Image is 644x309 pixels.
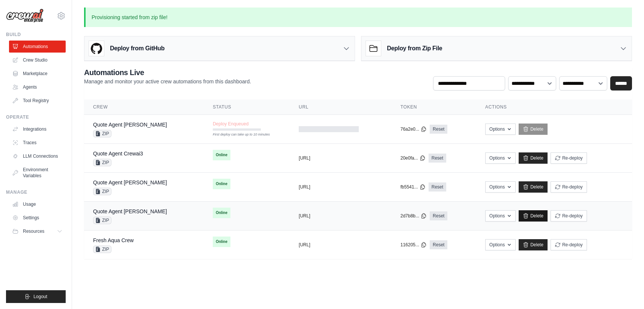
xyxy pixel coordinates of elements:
[519,152,548,164] a: Delete
[9,225,66,237] button: Resources
[23,228,44,234] span: Resources
[429,154,446,163] a: Reset
[213,132,261,137] div: First deploy can take up to 10 minutes
[84,67,251,78] h2: Automations Live
[519,239,548,250] a: Delete
[6,290,66,303] button: Logout
[400,155,426,161] button: 20e0fa...
[400,126,427,132] button: 76a2e0...
[93,188,111,195] span: ZIP
[551,181,587,193] button: Re-deploy
[93,217,111,224] span: ZIP
[9,137,66,149] a: Traces
[476,99,632,115] th: Actions
[93,151,143,157] a: Quote Agent Crewai3
[33,294,47,300] span: Logout
[400,184,426,190] button: fb5541...
[391,99,476,115] th: Token
[519,210,548,222] a: Delete
[430,125,447,134] a: Reset
[400,213,427,219] button: 2d7b8b...
[93,246,111,253] span: ZIP
[84,99,204,115] th: Crew
[93,130,111,137] span: ZIP
[93,208,167,214] a: Quote Agent [PERSON_NAME]
[93,122,167,128] a: Quote Agent [PERSON_NAME]
[9,150,66,162] a: LLM Connections
[213,179,230,189] span: Online
[551,239,587,250] button: Re-deploy
[9,68,66,80] a: Marketplace
[400,242,427,248] button: 116205...
[84,8,632,27] p: Provisioning started from zip file!
[551,152,587,164] button: Re-deploy
[430,211,447,220] a: Reset
[485,124,516,135] button: Options
[6,32,66,38] div: Build
[485,210,516,222] button: Options
[6,114,66,120] div: Operate
[9,212,66,224] a: Settings
[84,78,251,85] p: Manage and monitor your active crew automations from this dashboard.
[9,54,66,66] a: Crew Studio
[204,99,290,115] th: Status
[519,181,548,193] a: Delete
[213,150,230,160] span: Online
[213,208,230,218] span: Online
[290,99,391,115] th: URL
[6,9,44,23] img: Logo
[93,179,167,185] a: Quote Agent [PERSON_NAME]
[213,121,248,127] span: Deploy Enqueued
[93,159,111,166] span: ZIP
[9,164,66,182] a: Environment Variables
[9,123,66,135] a: Integrations
[430,240,447,249] a: Reset
[485,181,516,193] button: Options
[387,44,442,53] h3: Deploy from Zip File
[551,210,587,222] button: Re-deploy
[9,41,66,53] a: Automations
[213,237,230,247] span: Online
[9,81,66,93] a: Agents
[93,237,134,243] a: Fresh Aqua Crew
[89,41,104,56] img: GitHub Logo
[9,198,66,210] a: Usage
[6,189,66,195] div: Manage
[519,124,548,135] a: Delete
[110,44,164,53] h3: Deploy from GitHub
[429,182,446,191] a: Reset
[9,95,66,107] a: Tool Registry
[485,239,516,250] button: Options
[485,152,516,164] button: Options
